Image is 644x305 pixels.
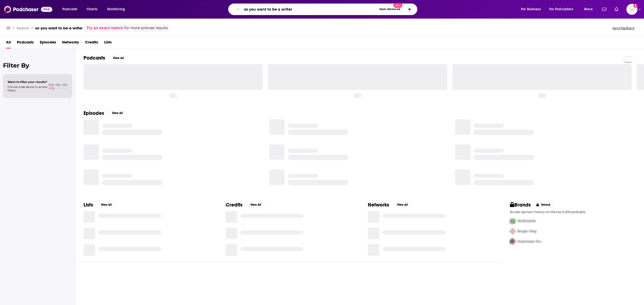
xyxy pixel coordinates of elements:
span: Open Advanced [379,8,400,11]
h2: Brands [510,202,531,208]
h2: Credits [226,202,243,208]
svg: Add a profile image [633,4,637,8]
img: Third Pro Logo [508,236,517,247]
span: New [393,3,403,8]
img: User Profile [626,4,637,15]
button: Unlock [533,202,554,208]
span: Burger King [517,229,537,233]
span: For Podcasters [549,6,573,13]
h2: Filter By [3,62,72,69]
a: Try an exact match [87,25,123,31]
span: More [584,6,593,13]
a: NetworksView All [368,202,411,208]
button: View All [247,202,265,208]
span: For Business [521,6,541,13]
span: for more precise results [124,25,168,31]
img: Second Pro Logo [508,226,517,236]
a: All [6,38,11,48]
button: View All [109,55,127,61]
a: Show notifications dropdown [613,5,620,14]
a: Show notifications dropdown [600,5,609,14]
input: Search podcasts, credits, & more... [242,5,377,13]
span: Logged in as AnnaO [626,4,637,15]
span: Charts [87,6,97,13]
a: Lists [104,38,112,48]
span: McDonalds [517,219,536,223]
button: open menu [104,5,132,13]
h2: Lists [84,202,93,208]
button: View All [393,202,411,208]
img: First Pro Logo [508,216,517,226]
a: Credits [85,38,98,48]
h3: Search [17,26,29,30]
span: Choose a tab above to access filters. [8,85,47,92]
a: CreditsView All [226,202,265,208]
a: Networks [62,38,79,48]
button: open menu [59,5,84,13]
button: Show profile menu [626,4,637,15]
a: PodcastsView All [84,55,127,61]
a: EpisodesView All [84,110,126,116]
button: View All [97,202,115,208]
h2: Networks [368,202,389,208]
button: open menu [581,5,599,13]
h2: Episodes [84,110,104,116]
span: Want to filter your results? [8,80,47,84]
a: ListsView All [84,202,115,208]
span: Podcasts [62,6,77,13]
button: open menu [546,5,581,13]
button: View All [108,110,126,116]
span: Monitoring [107,6,125,13]
button: Open AdvancedNew [377,6,403,12]
img: Podchaser - Follow, Share and Rate Podcasts [4,5,52,14]
p: Access sponsor history on the top 5,000 podcasts. [510,210,636,214]
a: Podcasts [17,38,34,48]
h2: Podcasts [84,55,105,61]
a: Charts [83,5,100,13]
button: open menu [517,5,547,13]
button: Send feedback [611,26,636,30]
h3: so you want to be a writer [35,26,83,30]
span: Podchaser Pro [517,239,541,244]
a: Episodes [40,38,56,48]
div: Search podcasts, credits, & more... [233,4,422,15]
